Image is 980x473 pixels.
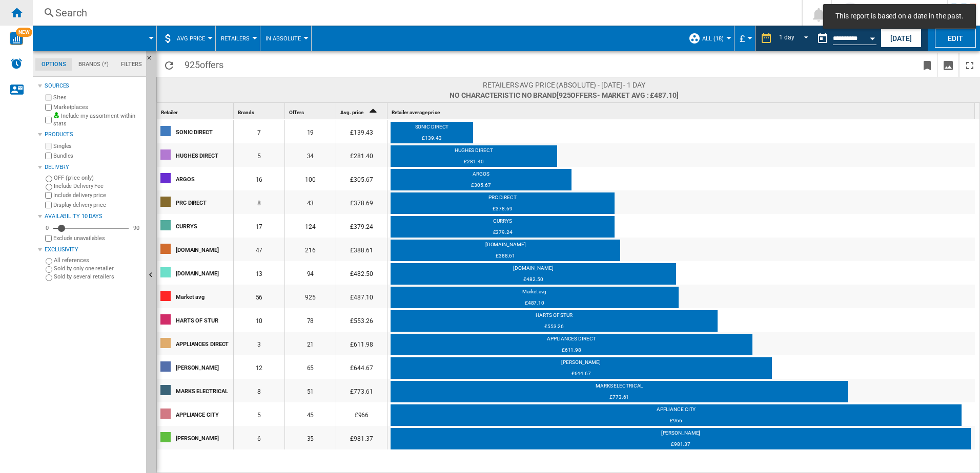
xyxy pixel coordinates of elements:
[391,429,971,440] div: [PERSON_NAME]
[54,265,142,272] label: Sold by only one retailer
[45,143,52,149] input: Singles
[336,426,387,449] div: £981.37
[285,332,336,355] div: 21
[702,35,724,42] span: ALL (18)
[45,131,142,139] div: Products
[285,238,336,261] div: 216
[53,142,142,150] label: Singles
[597,91,677,99] span: - Market avg : £487.10
[176,403,233,425] div: APPLIANCE CITY
[45,104,52,111] input: Marketplaces
[285,167,336,190] div: 100
[234,308,284,332] div: 10
[285,285,336,308] div: 925
[45,94,52,101] input: Sites
[159,53,179,77] button: Reload
[45,153,52,159] input: Bundles
[285,308,336,332] div: 78
[35,58,72,71] md-tab-item: Options
[46,184,52,190] input: Include Delivery Fee
[336,402,387,426] div: £966
[46,258,52,265] input: All references
[45,192,52,199] input: Include delivery price
[364,110,381,115] span: Sort Ascending
[177,35,205,42] span: AVG Price
[176,286,233,307] div: Market avg
[234,285,284,308] div: 56
[176,333,233,354] div: APPLIANCES DIRECT
[221,26,255,51] button: Retailers
[938,53,958,77] button: Download as image
[391,205,615,216] div: £378.69
[234,355,284,379] div: 12
[176,356,233,378] div: [PERSON_NAME]
[450,90,678,100] span: No characteristic No brand
[340,110,363,115] span: Avg. price
[336,261,387,285] div: £482.50
[45,212,142,221] div: Availability 10 Days
[234,379,284,402] div: 8
[391,170,571,181] div: ARGOS
[159,103,233,119] div: Sort None
[53,103,142,111] label: Marketplaces
[45,246,142,254] div: Exclusivity
[778,30,812,47] md-select: REPORTS.WIZARD.STEPS.REPORT.STEPS.REPORT_OPTIONS.PERIOD: 1 day
[72,58,115,71] md-tab-item: Brands (*)
[740,26,750,51] button: £
[53,201,142,209] label: Display delivery price
[336,285,387,308] div: £487.10
[336,190,387,214] div: £378.69
[336,143,387,167] div: £281.40
[391,158,557,168] div: £281.40
[238,110,254,115] span: Brands
[812,28,833,49] button: md-calendar
[391,347,752,357] div: £611.98
[234,120,284,143] div: 7
[391,394,848,404] div: £773.61
[391,123,473,134] div: SONIC DIRECT
[285,402,336,426] div: 45
[881,29,922,48] button: [DATE]
[146,51,158,70] button: Hide
[917,53,937,77] button: Bookmark this report
[832,11,967,21] span: This report is based on a date in the past.
[287,103,336,119] div: Offers Sort None
[391,182,571,192] div: £305.67
[391,265,676,275] div: [DOMAIN_NAME]
[336,214,387,238] div: £379.24
[450,80,678,90] span: Retailers AVG price (absolute) - [DATE] - 1 day
[43,224,51,232] div: 0
[285,214,336,238] div: 124
[46,274,52,281] input: Sold by several retailers
[779,34,794,41] div: 1 day
[391,441,971,451] div: £981.37
[391,252,620,263] div: £388.61
[176,215,233,236] div: CURRYS
[285,143,336,167] div: 34
[200,59,223,70] span: offers
[285,379,336,402] div: 51
[221,35,250,42] span: Retailers
[176,262,233,284] div: [DOMAIN_NAME]
[16,28,32,37] span: NEW
[176,309,233,331] div: HARTS OF STUR
[176,121,233,142] div: SONIC DIRECT
[115,58,148,71] md-tab-item: Filters
[45,114,52,126] input: Include my assortment within stats
[45,163,142,171] div: Delivery
[234,332,284,355] div: 3
[391,194,615,204] div: PRC DIRECT
[54,273,142,281] label: Sold by several retailers
[336,238,387,261] div: £388.61
[391,229,615,239] div: £379.24
[390,103,975,119] div: Sort None
[54,256,142,264] label: All references
[45,202,52,208] input: Display delivery price
[234,261,284,285] div: 13
[285,261,336,285] div: 94
[863,28,882,46] button: Open calendar
[234,214,284,238] div: 17
[336,308,387,332] div: £553.26
[336,379,387,402] div: £773.61
[391,218,615,228] div: CURRYS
